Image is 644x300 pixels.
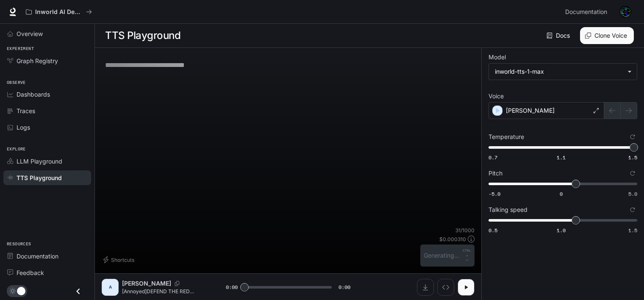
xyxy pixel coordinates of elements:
span: Traces [17,106,35,115]
p: [PERSON_NAME] [122,279,171,288]
span: Dark mode toggle [17,286,25,295]
button: Download audio [417,279,434,296]
button: User avatar [617,3,634,20]
div: inworld-tts-1-max [495,67,623,76]
button: All workspaces [22,3,96,20]
span: 0 [560,190,563,197]
span: TTS Playground [17,173,62,182]
p: Model [489,54,506,60]
h1: TTS Playground [105,27,180,44]
span: Documentation [565,7,607,17]
span: LLM Playground [17,157,62,166]
p: 31 / 1000 [455,227,475,234]
span: Logs [17,123,30,132]
button: Reset to default [628,205,637,214]
button: Shortcuts [102,253,138,267]
span: 1.1 [557,154,566,161]
a: Dashboards [3,87,91,102]
button: Clone Voice [580,27,634,44]
button: Inspect [437,279,454,296]
a: Documentation [562,3,613,20]
div: inworld-tts-1-max [489,64,637,80]
p: [Annoyed]DEFEND THE RED ZONE!!! [122,288,205,295]
p: Temperature [489,134,524,140]
p: $ 0.000310 [439,236,466,243]
a: Overview [3,26,91,41]
a: Logs [3,120,91,135]
span: 0.5 [489,227,497,234]
button: Close drawer [69,283,88,300]
a: Documentation [3,249,91,264]
span: 1.5 [628,227,637,234]
a: TTS Playground [3,170,91,185]
p: Inworld AI Demos [35,8,83,16]
a: Graph Registry [3,53,91,68]
span: Feedback [17,268,44,277]
span: 1.5 [628,154,637,161]
a: Docs [545,27,573,44]
span: 0:00 [339,283,350,292]
img: User avatar [619,6,631,18]
span: 0.7 [489,154,497,161]
span: 0:00 [226,283,238,292]
a: LLM Playground [3,154,91,169]
a: Feedback [3,265,91,280]
span: Dashboards [17,90,50,99]
span: -5.0 [489,190,500,197]
p: Voice [489,93,504,99]
div: A [103,281,117,294]
a: Traces [3,103,91,118]
span: Overview [17,29,43,38]
p: Pitch [489,170,502,176]
p: Talking speed [489,207,527,213]
span: Documentation [17,252,58,261]
span: 5.0 [628,190,637,197]
span: Graph Registry [17,56,58,65]
p: [PERSON_NAME] [506,106,555,115]
button: Reset to default [628,132,637,142]
span: 1.0 [557,227,566,234]
button: Copy Voice ID [171,281,183,286]
button: Reset to default [628,169,637,178]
